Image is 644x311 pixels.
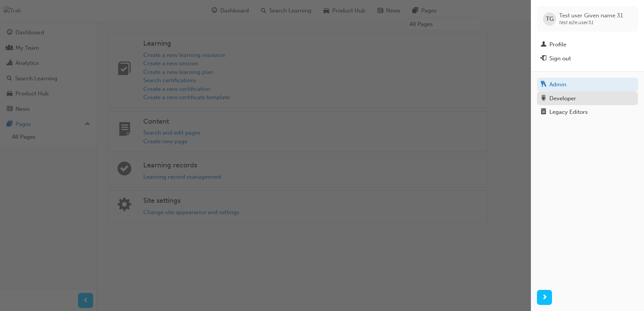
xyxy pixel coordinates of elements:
[546,15,554,23] span: TG
[537,38,638,52] a: Profile
[537,105,638,119] a: Legacy Editors
[549,40,566,49] div: Profile
[542,293,547,302] span: next-icon
[541,109,546,116] span: notepad-icon
[541,55,546,62] span: exit-icon
[537,52,638,66] button: Sign out
[549,54,571,63] div: Sign out
[537,78,638,92] a: Admin
[559,12,623,19] span: Test user Given name 31
[549,108,588,116] div: Legacy Editors
[541,95,546,102] span: robot-icon
[549,94,576,103] div: Developer
[541,41,546,48] span: man-icon
[559,19,593,26] span: test.e2e.user31
[537,92,638,106] a: Developer
[541,81,546,88] span: keys-icon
